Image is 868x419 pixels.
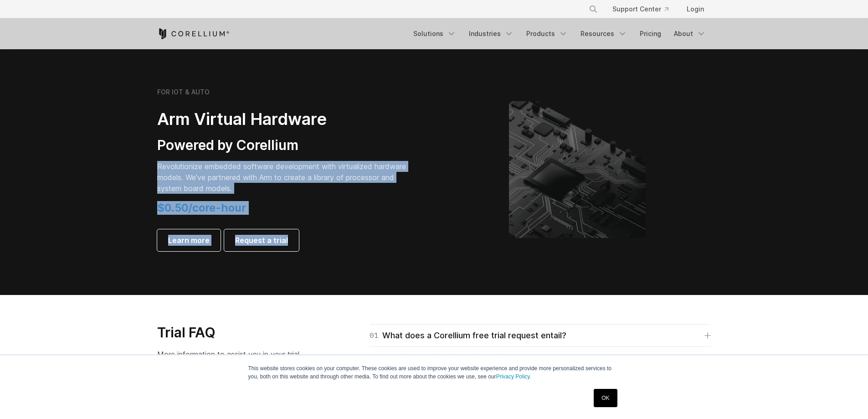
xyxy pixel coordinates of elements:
[157,161,412,194] p: Revolutionize embedded software development with virtualized hardware models. We've partnered wit...
[157,28,230,39] a: Corellium Home
[235,235,288,246] span: Request a trial
[509,101,646,238] img: Corellium's ARM Virtual Hardware Platform
[496,373,531,380] a: Privacy Policy.
[168,235,210,246] span: Learn more
[463,26,519,42] a: Industries
[157,88,210,96] h6: FOR IOT & AUTO
[408,26,462,42] a: Solutions
[157,109,412,129] h2: Arm Virtual Hardware
[370,329,566,342] div: What does a Corellium free trial request entail?
[521,26,573,42] a: Products
[679,1,711,17] a: Login
[408,26,711,42] div: Navigation Menu
[575,26,632,42] a: Resources
[157,137,412,154] h3: Powered by Corellium
[578,1,711,17] div: Navigation Menu
[370,352,508,364] div: What is provided in a Viper trial?
[370,352,379,364] span: 02
[370,352,711,364] a: 02What is provided in a Viper trial?
[157,349,317,371] p: More information to assist you in your trial experience.
[605,1,676,17] a: Support Center
[157,324,317,341] h3: Trial FAQ
[157,201,246,214] span: $0.50/core-hour
[248,364,620,381] p: This website stores cookies on your computer. These cookies are used to improve your website expe...
[668,26,711,42] a: About
[224,229,299,251] a: Request a trial
[157,229,221,251] a: Learn more
[594,389,617,407] a: OK
[370,329,379,342] span: 01
[370,329,711,342] a: 01What does a Corellium free trial request entail?
[585,1,601,17] button: Search
[634,26,667,42] a: Pricing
